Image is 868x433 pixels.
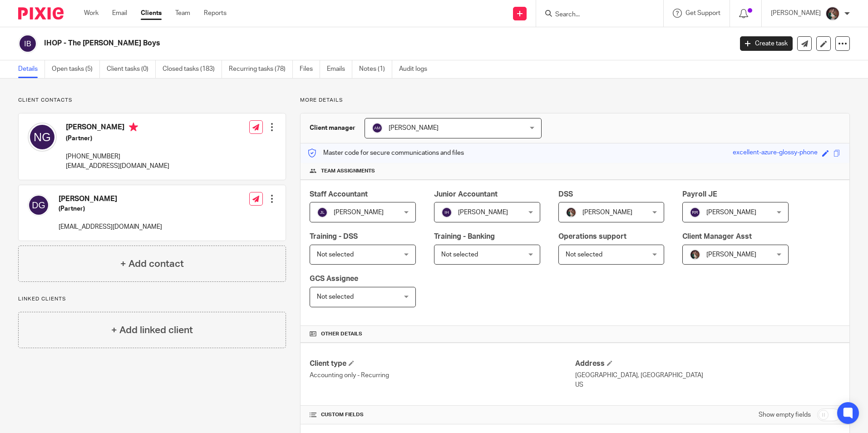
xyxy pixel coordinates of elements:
[310,233,358,240] span: Training - DSS
[740,36,793,51] a: Create task
[204,9,227,18] a: Reports
[441,207,452,218] img: svg%3E
[733,148,818,158] div: excellent-azure-glossy-phone
[229,60,293,78] a: Recurring tasks (78)
[582,209,632,216] span: [PERSON_NAME]
[310,275,358,282] span: GCS Assignee
[18,34,37,53] img: svg%3E
[317,251,354,258] span: Not selected
[372,123,383,133] img: svg%3E
[107,60,156,78] a: Client tasks (0)
[310,411,575,418] h4: CUSTOM FIELDS
[59,194,162,204] h4: [PERSON_NAME]
[112,9,127,18] a: Email
[66,162,169,171] p: [EMAIL_ADDRESS][DOMAIN_NAME]
[706,251,756,258] span: [PERSON_NAME]
[28,194,49,216] img: svg%3E
[307,148,464,157] p: Master code for secure communications and files
[141,9,162,18] a: Clients
[682,191,717,198] span: Payroll JE
[554,11,636,19] input: Search
[575,359,840,369] h4: Address
[389,125,439,131] span: [PERSON_NAME]
[84,9,99,18] a: Work
[18,60,45,78] a: Details
[321,330,362,338] span: Other details
[300,97,850,104] p: More details
[575,371,840,380] p: [GEOGRAPHIC_DATA], [GEOGRAPHIC_DATA]
[310,359,575,369] h4: Client type
[163,60,222,78] a: Closed tasks (183)
[310,123,355,133] h3: Client manager
[690,249,700,260] img: Profile%20picture%20JUS.JPG
[175,9,190,18] a: Team
[44,39,590,48] h2: IHOP - The [PERSON_NAME] Boys
[441,251,478,258] span: Not selected
[317,207,328,218] img: svg%3E
[111,323,193,337] h4: + Add linked client
[575,380,840,389] p: US
[434,233,495,240] span: Training - Banking
[310,191,368,198] span: Staff Accountant
[66,123,169,134] h4: [PERSON_NAME]
[300,60,320,78] a: Files
[759,410,811,419] label: Show empty fields
[334,209,384,216] span: [PERSON_NAME]
[434,191,498,198] span: Junior Accountant
[327,60,352,78] a: Emails
[558,191,573,198] span: DSS
[566,251,602,258] span: Not selected
[359,60,392,78] a: Notes (1)
[706,209,756,216] span: [PERSON_NAME]
[18,97,286,104] p: Client contacts
[52,60,100,78] a: Open tasks (5)
[310,371,575,380] p: Accounting only - Recurring
[59,204,162,213] h5: (Partner)
[558,233,626,240] span: Operations support
[28,123,57,152] img: svg%3E
[458,209,508,216] span: [PERSON_NAME]
[690,207,700,218] img: svg%3E
[18,7,64,20] img: Pixie
[59,222,162,231] p: [EMAIL_ADDRESS][DOMAIN_NAME]
[682,233,752,240] span: Client Manager Asst
[317,294,354,300] span: Not selected
[129,123,138,132] i: Primary
[825,6,840,21] img: Profile%20picture%20JUS.JPG
[66,152,169,161] p: [PHONE_NUMBER]
[18,295,286,303] p: Linked clients
[321,167,375,175] span: Team assignments
[120,257,184,271] h4: + Add contact
[686,10,720,16] span: Get Support
[66,134,169,143] h5: (Partner)
[399,60,434,78] a: Audit logs
[566,207,577,218] img: Profile%20picture%20JUS.JPG
[771,9,821,18] p: [PERSON_NAME]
